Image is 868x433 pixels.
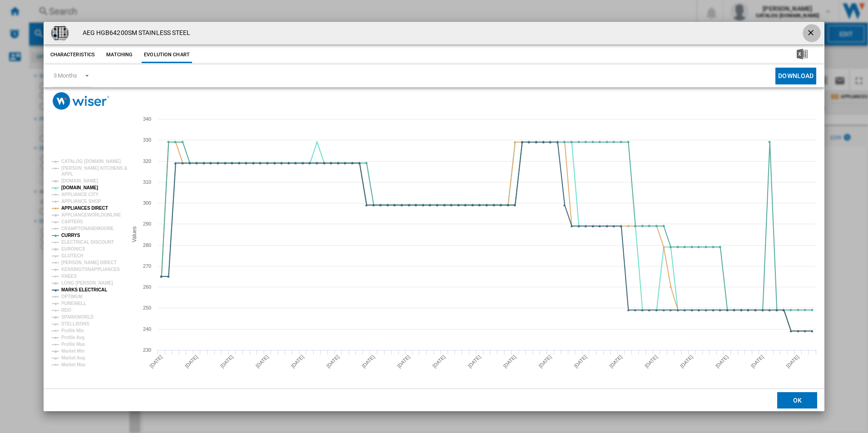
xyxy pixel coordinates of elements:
tspan: [DOMAIN_NAME] [61,178,98,183]
tspan: LONG [PERSON_NAME] [61,280,113,285]
img: logo_wiser_300x94.png [53,92,109,110]
tspan: [DATE] [184,354,199,369]
tspan: 330 [143,137,151,143]
tspan: [DATE] [714,354,729,369]
tspan: OPTIMUM [61,294,83,299]
tspan: 290 [143,221,151,226]
button: OK [777,392,817,408]
div: 3 Months [54,72,77,79]
tspan: 230 [143,347,151,353]
button: Evolution chart [142,47,192,63]
tspan: CARTERS [61,219,83,224]
button: Download in Excel [782,47,822,63]
tspan: [DATE] [608,354,623,369]
tspan: KNEES [61,274,77,279]
tspan: 320 [143,158,151,164]
md-dialog: Product popup [44,22,825,412]
tspan: 340 [143,116,151,122]
img: aeg_hgb64200sm_346625_34-0100-0296.png [51,24,69,42]
tspan: [DATE] [255,354,270,369]
tspan: [DATE] [360,354,375,369]
tspan: CURRYS [61,233,80,238]
tspan: 300 [143,200,151,206]
tspan: [DATE] [396,354,411,369]
tspan: Market Avg [61,355,85,360]
tspan: CATALOG [DOMAIN_NAME] [61,159,121,164]
tspan: [DATE] [431,354,446,369]
tspan: [DATE] [219,354,234,369]
tspan: STELLISONS [61,321,89,326]
tspan: APPLIANCE SHOP [61,199,101,204]
tspan: PUREWELL [61,301,86,306]
tspan: APPLIANCE CITY [61,192,99,197]
h4: AEG HGB64200SM STAINLESS STEEL [78,29,191,38]
tspan: APPL [61,172,73,177]
tspan: [DATE] [148,354,163,369]
tspan: APPLIANCEWORLDONLINE [61,212,121,217]
tspan: ELECTRICAL DISCOUNT [61,240,114,245]
tspan: CRAMPTONANDMOORE [61,226,114,231]
tspan: [PERSON_NAME] KITCHENS & [61,166,127,171]
button: Matching [99,47,139,63]
tspan: Market Max [61,362,86,367]
tspan: 310 [143,179,151,185]
tspan: [DATE] [643,354,658,369]
tspan: [DATE] [750,354,764,369]
tspan: Profile Max [61,342,85,347]
tspan: [DATE] [325,354,340,369]
tspan: RDO [61,308,71,313]
tspan: MARKS ELECTRICAL [61,287,107,292]
button: getI18NText('BUTTONS.CLOSE_DIALOG') [803,24,821,42]
tspan: 270 [143,263,151,269]
tspan: Profile Avg [61,335,84,340]
tspan: [DATE] [785,354,800,369]
tspan: APPLIANCES DIRECT [61,206,108,211]
tspan: [DATE] [573,354,588,369]
tspan: [PERSON_NAME] DIRECT [61,260,117,265]
tspan: Values [131,226,138,242]
tspan: Profile Min [61,328,84,333]
tspan: [DATE] [290,354,305,369]
tspan: 250 [143,305,151,310]
button: Characteristics [48,47,98,63]
tspan: [DATE] [467,354,482,369]
button: Download [775,68,816,84]
tspan: [DOMAIN_NAME] [61,185,98,190]
tspan: EURONICS [61,246,85,251]
img: excel-24x24.png [797,49,808,59]
ng-md-icon: getI18NText('BUTTONS.CLOSE_DIALOG') [806,28,817,39]
tspan: KENSINGTONAPPLIANCES [61,267,120,272]
tspan: SPARKWORLD [61,315,94,320]
tspan: [DATE] [502,354,517,369]
tspan: 260 [143,284,151,290]
tspan: [DATE] [679,354,694,369]
tspan: Market Min [61,349,84,354]
tspan: 280 [143,242,151,248]
tspan: 240 [143,326,151,332]
tspan: [DATE] [538,354,552,369]
tspan: GLOTECH [61,253,83,258]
